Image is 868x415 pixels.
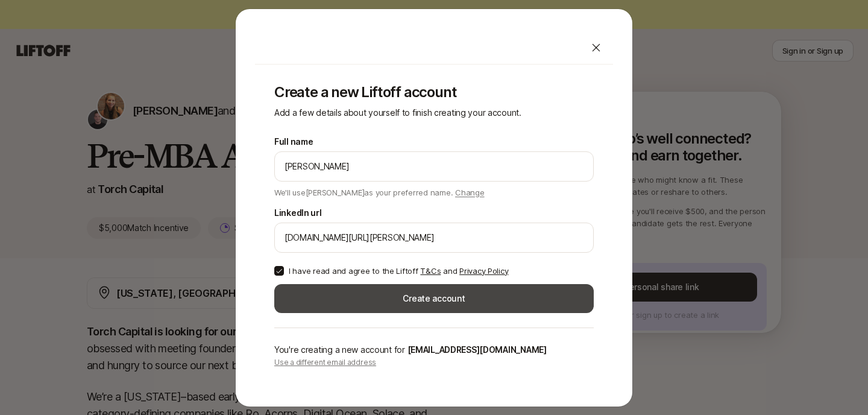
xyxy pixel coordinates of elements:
[285,159,583,174] input: e.g. Melanie Perkins
[274,184,485,198] p: We'll use [PERSON_NAME] as your preferred name.
[274,206,322,220] label: LinkedIn url
[407,344,547,355] span: [EMAIL_ADDRESS][DOMAIN_NAME]
[274,284,594,313] button: Create account
[274,135,313,149] label: Full name
[455,188,484,197] span: Change
[289,265,508,277] p: I have read and agree to the Liftoff and
[459,266,508,276] a: Privacy Policy
[274,84,594,101] p: Create a new Liftoff account
[274,106,594,120] p: Add a few details about yourself to finish creating your account.
[420,266,441,276] a: T&Cs
[274,343,594,357] p: You're creating a new account for
[274,357,594,368] p: Use a different email address
[285,230,583,245] input: e.g. https://www.linkedin.com/in/melanie-perkins
[274,266,284,276] button: I have read and agree to the Liftoff T&Cs and Privacy Policy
